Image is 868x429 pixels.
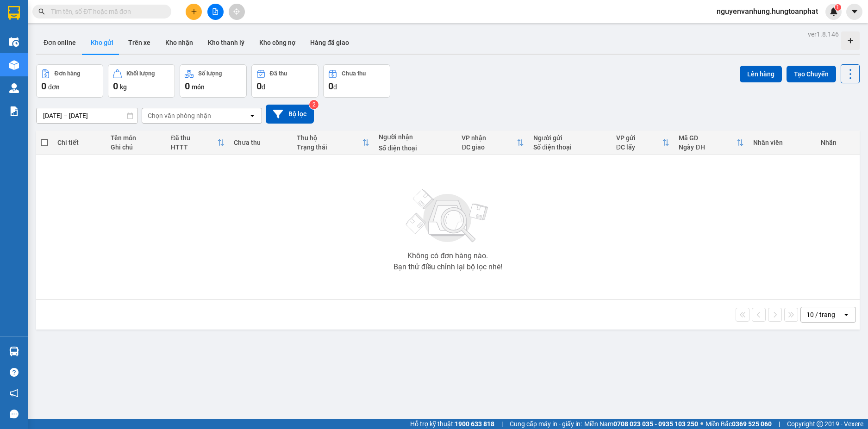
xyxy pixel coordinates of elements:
[830,7,838,16] img: icon-new-feature
[410,419,494,429] span: Hỗ trợ kỹ thuật:
[732,420,772,428] strong: 0369 525 060
[740,66,782,82] button: Lên hàng
[821,139,855,146] div: Nhãn
[256,81,262,92] span: 0
[158,31,200,54] button: Kho nhận
[297,143,362,151] div: Trạng thái
[37,108,137,123] input: Select a date range.
[612,131,674,155] th: Toggle SortBy
[303,31,356,54] button: Hàng đã giao
[38,8,45,15] span: search
[186,4,202,20] button: plus
[41,81,46,92] span: 0
[533,134,607,142] div: Người gửi
[198,70,222,77] div: Số lượng
[180,64,247,98] button: Số lượng0món
[233,8,240,15] span: aim
[8,6,20,20] img: logo-vxr
[111,134,162,142] div: Tên món
[48,83,60,91] span: đơn
[753,139,812,146] div: Nhân viên
[9,37,19,47] img: warehouse-icon
[171,134,217,142] div: Đã thu
[36,64,103,98] button: Đơn hàng0đơn
[700,422,703,426] span: ⚪️
[191,8,197,15] span: plus
[309,100,318,109] sup: 2
[808,29,839,39] div: ver 1.8.146
[323,64,390,98] button: Chưa thu0đ
[836,4,839,11] span: 1
[328,81,333,92] span: 0
[401,184,494,249] img: svg+xml;base64,PHN2ZyBjbGFzcz0ibGlzdC1wbHVnX19zdmciIHhtbG5zPSJodHRwOi8vd3d3LnczLm9yZy8yMDAwL3N2Zy...
[501,419,503,429] span: |
[185,81,190,92] span: 0
[9,106,19,116] img: solution-icon
[9,347,19,356] img: warehouse-icon
[292,131,374,155] th: Toggle SortBy
[36,31,83,54] button: Đơn online
[462,143,517,151] div: ĐC giao
[266,105,314,124] button: Bộ lọc
[83,31,121,54] button: Kho gửi
[207,4,224,20] button: file-add
[171,143,217,151] div: HTTT
[613,420,698,428] strong: 0708 023 035 - 0935 103 250
[9,60,19,70] img: warehouse-icon
[10,389,19,398] span: notification
[457,131,529,155] th: Toggle SortBy
[709,6,825,17] span: nguyenvanhung.hungtoanphat
[679,134,736,142] div: Mã GD
[779,419,780,429] span: |
[234,139,287,146] div: Chưa thu
[55,70,80,77] div: Đơn hàng
[817,421,823,427] span: copyright
[393,263,502,271] div: Bạn thử điều chỉnh lại bộ lọc nhé!
[806,310,835,319] div: 10 / trang
[835,4,841,11] sup: 1
[166,131,229,155] th: Toggle SortBy
[616,134,662,142] div: VP gửi
[706,419,772,429] span: Miền Bắc
[846,4,862,20] button: caret-down
[342,70,366,77] div: Chưa thu
[51,6,160,17] input: Tìm tên, số ĐT hoặc mã đơn
[674,131,748,155] th: Toggle SortBy
[510,419,582,429] span: Cung cấp máy in - giấy in:
[249,112,256,119] svg: open
[841,31,860,50] div: Tạo kho hàng mới
[229,4,245,20] button: aim
[333,83,337,91] span: đ
[252,31,303,54] button: Kho công nợ
[108,64,175,98] button: Khối lượng0kg
[262,83,265,91] span: đ
[10,368,19,377] span: question-circle
[407,252,488,260] div: Không có đơn hàng nào.
[297,134,362,142] div: Thu hộ
[9,83,19,93] img: warehouse-icon
[192,83,205,91] span: món
[679,143,736,151] div: Ngày ĐH
[584,419,698,429] span: Miền Nam
[212,8,219,15] span: file-add
[850,7,859,16] span: caret-down
[270,70,287,77] div: Đã thu
[462,134,517,142] div: VP nhận
[120,83,127,91] span: kg
[379,144,452,152] div: Số điện thoại
[148,111,211,120] div: Chọn văn phòng nhận
[455,420,494,428] strong: 1900 633 818
[111,143,162,151] div: Ghi chú
[616,143,662,151] div: ĐC lấy
[787,66,836,82] button: Tạo Chuyến
[251,64,318,98] button: Đã thu0đ
[379,133,452,141] div: Người nhận
[843,311,850,318] svg: open
[200,31,252,54] button: Kho thanh lý
[121,31,158,54] button: Trên xe
[126,70,155,77] div: Khối lượng
[10,410,19,418] span: message
[57,139,101,146] div: Chi tiết
[533,143,607,151] div: Số điện thoại
[113,81,118,92] span: 0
